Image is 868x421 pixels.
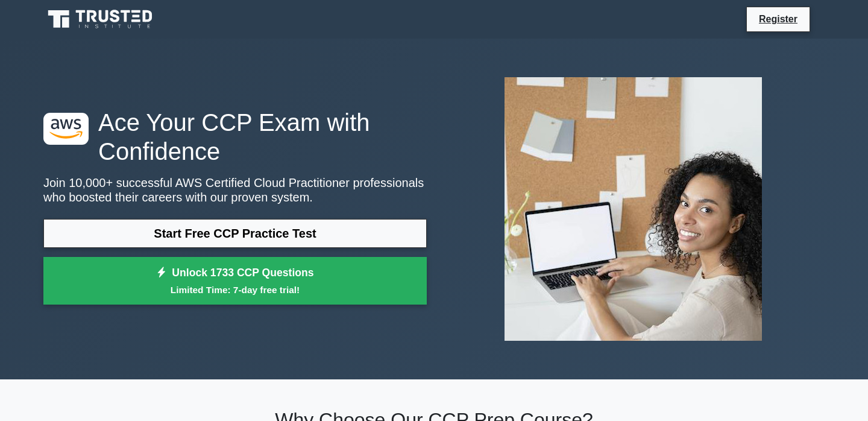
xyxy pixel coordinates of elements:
p: Join 10,000+ successful AWS Certified Cloud Practitioner professionals who boosted their careers ... [43,176,427,204]
a: Unlock 1733 CCP QuestionsLimited Time: 7-day free trial! [43,257,427,305]
small: Limited Time: 7-day free trial! [58,283,412,297]
h1: Ace Your CCP Exam with Confidence [43,108,427,166]
a: Register [752,11,805,27]
a: Start Free CCP Practice Test [43,219,427,248]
